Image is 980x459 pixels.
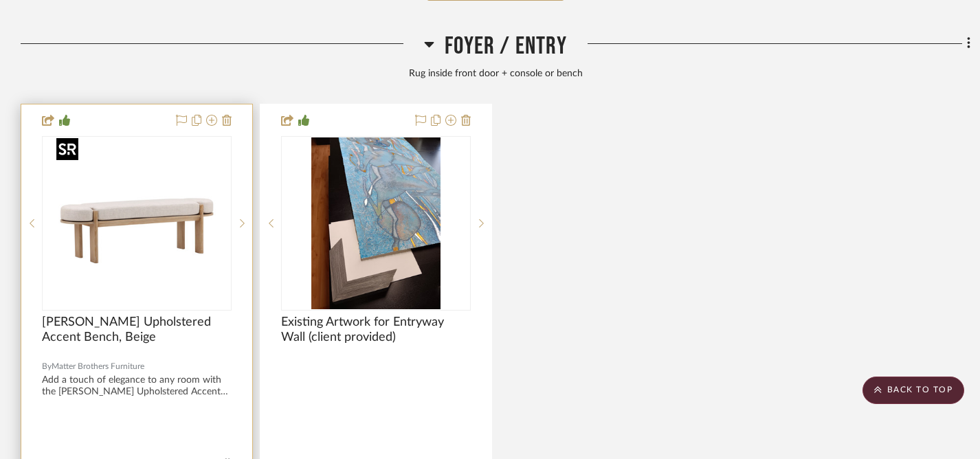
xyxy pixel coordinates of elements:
[862,377,964,404] scroll-to-top-button: BACK TO TOP
[282,137,470,310] div: 0
[445,32,567,61] span: Foyer / Entry
[311,137,441,309] img: Existing Artwork for Entryway Wall (client provided)
[42,315,232,345] span: [PERSON_NAME] Upholstered Accent Bench, Beige
[42,360,52,373] span: By
[281,315,471,345] span: Existing Artwork for Entryway Wall (client provided)
[52,360,144,373] span: Matter Brothers Furniture
[43,137,231,310] div: 0
[21,67,970,82] div: Rug inside front door + console or bench
[51,137,223,309] img: Ella Upholstered Accent Bench, Beige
